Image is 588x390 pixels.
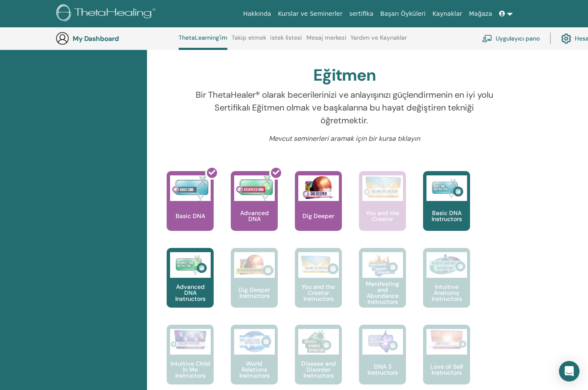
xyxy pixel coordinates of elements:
p: Bir ThetaHealer® olarak becerilerinizi ve anlayışınızı güçlendirmenin en iyi yolu Sertifikalı Eği... [194,88,495,127]
a: Kurslar ve Seminerler [274,6,346,22]
img: Advanced DNA Instructors [170,252,211,278]
a: Mağaza [465,6,495,22]
p: Basic DNA Instructors [423,210,470,222]
a: Uygulayıcı pano [482,29,540,48]
p: Intuitive Anatomy Instructors [423,284,470,302]
p: You and the Creator Instructors [295,284,342,302]
img: Basic DNA [170,175,211,201]
img: Advanced DNA [234,175,275,201]
p: Manifesting and Abundance Instructors [359,281,406,305]
a: Dig Deeper Instructors Dig Deeper Instructors [231,248,278,325]
a: Kaynaklar [429,6,466,22]
h3: My Dashboard [73,35,158,43]
p: Dig Deeper [299,213,338,219]
a: Başarı Öyküleri [377,6,429,22]
a: Intuitive Anatomy Instructors Intuitive Anatomy Instructors [423,248,470,325]
p: Intuitive Child In Me Instructors [167,361,214,378]
p: Love of Self Instructors [423,364,470,375]
img: logo.png [56,4,159,23]
img: Intuitive Anatomy Instructors [426,252,467,278]
a: Mesaj merkezi [306,34,347,48]
a: sertifika [346,6,376,22]
p: Advanced DNA [231,210,278,222]
a: Hakkında [240,6,275,22]
p: Mevcut seminerleri aramak için bir kursa tıklayın [194,134,495,144]
p: Dig Deeper Instructors [231,287,278,299]
img: World Relations Instructors [234,329,275,355]
img: Love of Self Instructors [426,329,467,350]
img: Disease and Disorder Instructors [298,329,339,355]
a: You and the Creator Instructors You and the Creator Instructors [295,248,342,325]
img: Dig Deeper [298,175,339,201]
a: Yardım ve Kaynaklar [350,34,407,48]
p: Disease and Disorder Instructors [295,361,342,378]
img: Intuitive Child In Me Instructors [170,329,211,350]
p: You and the Creator [359,210,406,222]
a: You and the Creator You and the Creator [359,171,406,248]
a: Manifesting and Abundance Instructors Manifesting and Abundance Instructors [359,248,406,325]
img: You and the Creator Instructors [298,252,339,278]
img: chalkboard-teacher.svg [482,35,492,42]
img: DNA 3 Instructors [362,329,403,355]
a: Basic DNA Basic DNA [167,171,214,248]
div: Open Intercom Messenger [559,361,579,381]
h2: Eğitmen [313,66,376,85]
img: cog.svg [561,31,571,46]
a: Advanced DNA Advanced DNA [231,171,278,248]
img: Basic DNA Instructors [426,175,467,201]
img: Dig Deeper Instructors [234,252,275,278]
a: istek listesi [270,34,302,48]
a: Takip etmek [232,34,266,48]
a: Basic DNA Instructors Basic DNA Instructors [423,171,470,248]
a: ThetaLearning'im [179,34,227,50]
p: Advanced DNA Instructors [167,284,214,302]
a: Advanced DNA Instructors Advanced DNA Instructors [167,248,214,325]
p: World Relations Instructors [231,361,278,378]
img: Manifesting and Abundance Instructors [362,252,403,278]
a: Dig Deeper Dig Deeper [295,171,342,248]
p: DNA 3 Instructors [359,364,406,375]
img: generic-user-icon.jpg [56,32,69,45]
img: You and the Creator [362,175,403,199]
